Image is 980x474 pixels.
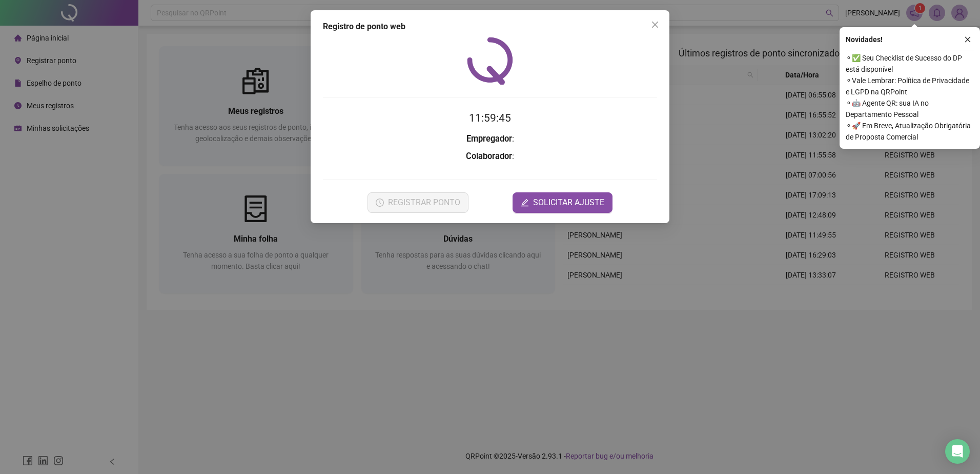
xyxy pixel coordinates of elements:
h3: : [323,132,657,146]
span: close [651,21,659,29]
button: editSOLICITAR AJUSTE [513,192,612,213]
span: ⚬ ✅ Seu Checklist de Sucesso do DP está disponível [846,52,974,75]
span: ⚬ 🚀 Em Breve, Atualização Obrigatória de Proposta Comercial [846,120,974,143]
span: Novidades ! [846,34,883,45]
span: ⚬ Vale Lembrar: Política de Privacidade e LGPD na QRPoint [846,75,974,97]
span: SOLICITAR AJUSTE [533,196,604,209]
strong: Empregador [466,134,512,144]
span: ⚬ 🤖 Agente QR: sua IA no Departamento Pessoal [846,97,974,120]
button: REGISTRAR PONTO [367,192,468,213]
div: Registro de ponto web [323,21,657,33]
h3: : [323,150,657,163]
button: Close [647,16,663,33]
span: edit [521,199,529,207]
time: 11:59:45 [469,112,511,124]
strong: Colaborador [466,151,512,161]
img: QRPoint [467,37,513,85]
div: Open Intercom Messenger [945,439,970,464]
span: close [964,36,971,43]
